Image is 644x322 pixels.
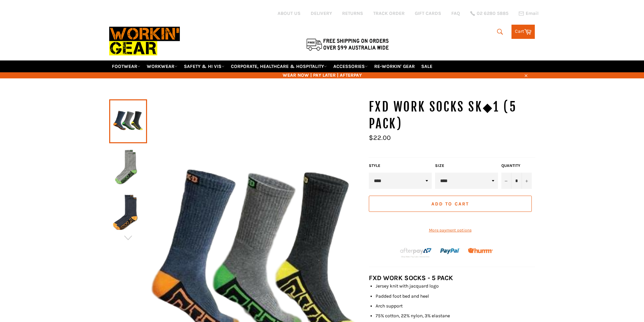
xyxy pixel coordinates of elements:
[369,99,535,132] h1: FXD WORK SOCKS SK◆1 (5 Pack)
[109,72,535,78] span: WEAR NOW | PAY LATER | AFTERPAY
[522,173,532,189] button: Increase item quantity by one
[181,60,227,72] a: SAFETY & HI VIS
[228,60,330,72] a: CORPORATE, HEALTHCARE & HOSPITALITY
[376,293,535,299] li: Padded foot bed and heel
[468,248,493,253] img: Humm_core_logo_RGB-01_300x60px_small_195d8312-4386-4de7-b182-0ef9b6303a37.png
[113,148,144,185] img: FXD WORK SOCKS SK◆1 (5 Pack) - Workin' Gear
[369,163,432,169] label: Style
[376,303,535,309] li: Arch support
[431,201,469,207] span: Add to Cart
[331,60,371,72] a: ACCESSORIES
[470,11,508,16] a: 02 6280 5885
[399,247,432,258] img: Afterpay-Logo-on-dark-bg_large.png
[372,60,418,72] a: RE-WORKIN' GEAR
[519,11,539,16] a: Email
[419,60,435,72] a: SALE
[369,274,453,282] strong: FXD WORK SOCKS - 5 PACK
[511,25,535,39] a: Cart
[501,173,511,189] button: Reduce item quantity by one
[113,193,144,230] img: FXD WORK SOCKS SK◆1 (5 Pack) - Workin' Gear
[415,10,441,17] a: GIFT CARDS
[369,134,391,142] span: $22.00
[440,241,460,261] img: paypal.png
[435,163,498,169] label: Size
[451,10,460,17] a: FAQ
[278,10,301,17] a: ABOUT US
[109,60,143,72] a: FOOTWEAR
[376,283,535,289] li: Jersey knit with jacquard logo
[501,163,532,169] label: Quantity
[311,10,332,17] a: DELIVERY
[369,227,532,233] a: More payment options
[526,11,539,16] span: Email
[305,37,390,51] img: Flat $9.95 shipping Australia wide
[109,22,180,60] img: Workin Gear leaders in Workwear, Safety Boots, PPE, Uniforms. Australia's No.1 in Workwear
[369,196,532,212] button: Add to Cart
[373,10,405,17] a: TRACK ORDER
[144,60,180,72] a: WORKWEAR
[477,11,508,16] span: 02 6280 5885
[342,10,363,17] a: RETURNS
[376,313,535,319] li: 75% cotton, 22% nylon, 3% elastane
